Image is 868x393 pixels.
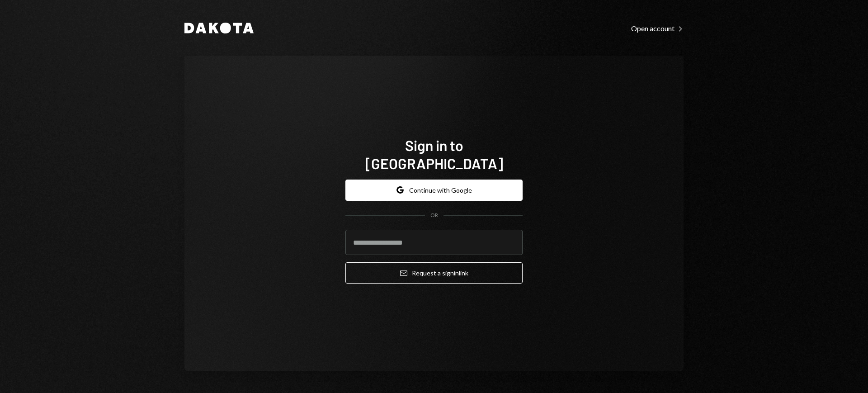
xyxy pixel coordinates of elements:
div: Open account [631,24,684,33]
h1: Sign in to [GEOGRAPHIC_DATA] [345,136,523,172]
button: Continue with Google [345,180,523,201]
div: OR [430,212,438,219]
a: Open account [631,23,684,33]
button: Request a signinlink [345,262,523,284]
